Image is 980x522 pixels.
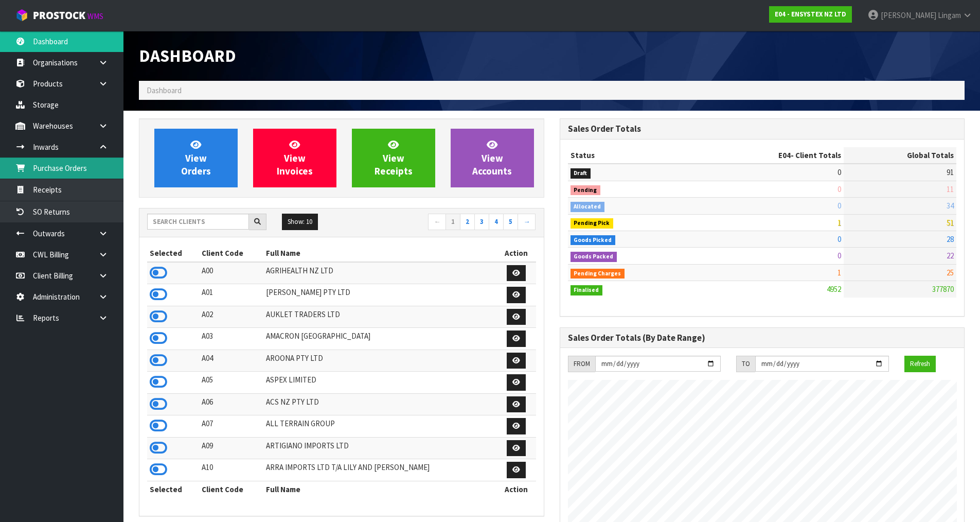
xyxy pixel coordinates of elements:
[263,350,496,372] td: AROONA PTY LTD
[139,45,236,66] span: Dashboard
[199,437,264,459] td: A09
[263,262,496,284] td: AGRIHEALTH NZ LTD
[263,481,496,497] th: Full Name
[775,10,846,19] strong: E04 - ENSYSTEX NZ LTD
[568,333,957,343] h3: Sales Order Totals (By Date Range)
[15,9,28,22] img: cube-alt.png
[489,214,504,230] a: 4
[263,459,496,481] td: ARRA IMPORTS LTD T/A LILY AND [PERSON_NAME]
[736,356,755,372] div: TO
[518,214,536,230] a: →
[375,138,413,177] span: View Receipts
[263,415,496,438] td: ALL TERRAIN GROUP
[769,6,852,23] a: E04 - ENSYSTEX NZ LTD
[571,235,616,246] span: Goods Picked
[947,234,954,244] span: 28
[446,214,460,230] a: 1
[838,201,841,211] span: 0
[938,10,961,20] span: Lingam
[472,138,512,177] span: View Accounts
[451,129,534,187] a: ViewAccounts
[154,129,238,187] a: ViewOrders
[778,150,791,160] span: E04
[181,138,211,177] span: View Orders
[838,251,841,260] span: 0
[460,214,475,230] a: 2
[844,147,956,164] th: Global Totals
[838,268,841,277] span: 1
[147,245,199,262] th: Selected
[571,269,625,279] span: Pending Charges
[263,437,496,459] td: ARTIGIANO IMPORTS LTD
[697,147,844,164] th: - Client Totals
[199,459,264,481] td: A10
[571,185,601,196] span: Pending
[277,138,313,177] span: View Invoices
[947,251,954,260] span: 22
[282,214,318,230] button: Show: 10
[881,10,936,20] span: [PERSON_NAME]
[838,167,841,177] span: 0
[199,306,264,328] td: A02
[568,147,697,164] th: Status
[199,481,264,497] th: Client Code
[571,218,614,229] span: Pending Pick
[199,328,264,350] td: A03
[838,184,841,194] span: 0
[904,356,936,372] button: Refresh
[568,356,595,372] div: FROM
[199,245,264,262] th: Client Code
[947,167,954,177] span: 91
[33,9,85,22] span: ProStock
[571,285,603,295] span: Finalised
[263,306,496,328] td: AUKLET TRADERS LTD
[474,214,489,230] a: 3
[263,284,496,306] td: [PERSON_NAME] PTY LTD
[838,234,841,244] span: 0
[932,284,954,294] span: 377870
[87,11,103,21] small: WMS
[147,85,182,95] span: Dashboard
[827,284,841,294] span: 4952
[571,168,591,179] span: Draft
[503,214,518,230] a: 5
[199,262,264,284] td: A00
[947,201,954,211] span: 34
[199,350,264,372] td: A04
[838,218,841,228] span: 1
[571,202,605,212] span: Allocated
[199,372,264,394] td: A05
[947,184,954,194] span: 11
[263,328,496,350] td: AMACRON [GEOGRAPHIC_DATA]
[428,214,446,230] a: ←
[571,252,617,262] span: Goods Packed
[263,393,496,415] td: ACS NZ PTY LTD
[497,481,536,497] th: Action
[147,214,249,230] input: Search clients
[253,129,336,187] a: ViewInvoices
[349,214,536,232] nav: Page navigation
[263,245,496,262] th: Full Name
[352,129,435,187] a: ViewReceipts
[199,415,264,438] td: A07
[947,268,954,277] span: 25
[199,393,264,415] td: A06
[199,284,264,306] td: A01
[568,124,957,134] h3: Sales Order Totals
[947,218,954,228] span: 51
[147,481,199,497] th: Selected
[497,245,536,262] th: Action
[263,372,496,394] td: ASPEX LIMITED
